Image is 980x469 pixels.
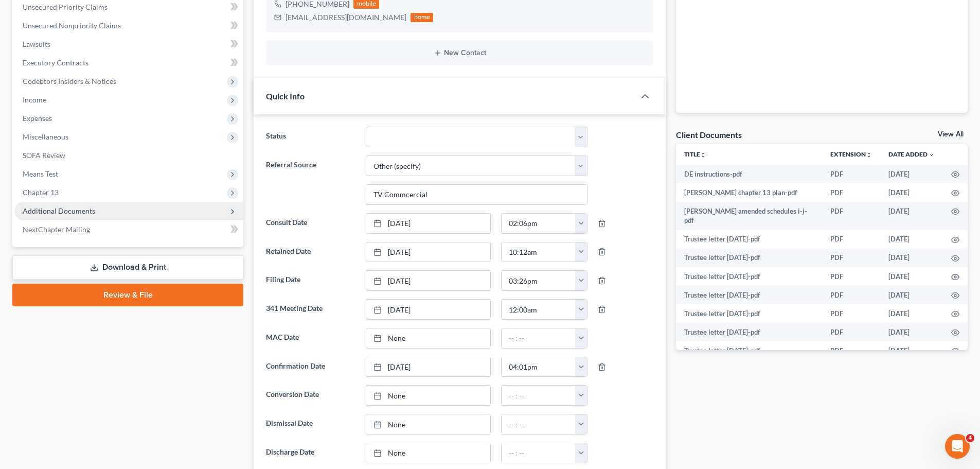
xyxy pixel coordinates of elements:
[880,183,943,202] td: [DATE]
[261,385,360,406] label: Conversion Date
[945,434,970,459] iframe: Intercom live chat
[261,328,360,349] label: MAC Date
[366,242,490,262] a: [DATE]
[676,183,822,202] td: [PERSON_NAME] chapter 13 plan-pdf
[502,242,576,262] input: -- : --
[880,286,943,304] td: [DATE]
[23,225,90,234] span: NextChapter Mailing
[929,152,935,158] i: expand_more
[23,77,116,85] span: Codebtors Insiders & Notices
[880,341,943,360] td: [DATE]
[261,357,360,377] label: Confirmation Date
[261,242,360,263] label: Retained Date
[684,150,706,158] a: Titleunfold_more
[502,214,576,233] input: -- : --
[880,323,943,341] td: [DATE]
[366,386,490,405] a: None
[14,220,243,239] a: NextChapter Mailing
[14,146,243,165] a: SOFA Review
[676,286,822,304] td: Trustee letter [DATE]-pdf
[261,213,360,234] label: Consult Date
[366,414,490,434] a: None
[366,328,490,348] a: None
[23,169,58,178] span: Means Test
[23,151,65,160] span: SOFA Review
[274,49,645,57] button: New Contact
[880,267,943,286] td: [DATE]
[23,132,68,141] span: Miscellaneous
[502,386,576,405] input: -- : --
[23,40,50,48] span: Lawsuits
[502,271,576,290] input: -- : --
[411,13,433,22] div: home
[23,95,46,104] span: Income
[502,443,576,463] input: -- : --
[822,183,880,202] td: PDF
[502,328,576,348] input: -- : --
[880,249,943,267] td: [DATE]
[23,21,121,30] span: Unsecured Nonpriority Claims
[261,127,360,147] label: Status
[822,304,880,323] td: PDF
[366,185,587,204] input: Other Referral Source
[822,341,880,360] td: PDF
[23,114,52,123] span: Expenses
[676,202,822,230] td: [PERSON_NAME] amended schedules i-j-pdf
[23,3,108,11] span: Unsecured Priority Claims
[700,152,706,158] i: unfold_more
[502,357,576,377] input: -- : --
[366,271,490,290] a: [DATE]
[830,150,872,158] a: Extensionunfold_more
[261,270,360,291] label: Filing Date
[822,286,880,304] td: PDF
[822,230,880,249] td: PDF
[14,16,243,35] a: Unsecured Nonpriority Claims
[822,249,880,267] td: PDF
[366,214,490,233] a: [DATE]
[676,165,822,183] td: DE instructions-pdf
[14,35,243,54] a: Lawsuits
[676,341,822,360] td: Trustee letter [DATE]-pdf
[966,434,974,442] span: 4
[261,299,360,320] label: 341 Meeting Date
[502,414,576,434] input: -- : --
[822,202,880,230] td: PDF
[822,323,880,341] td: PDF
[23,206,95,215] span: Additional Documents
[938,131,964,138] a: View All
[366,443,490,463] a: None
[888,150,935,158] a: Date Added expand_more
[676,267,822,286] td: Trustee letter [DATE]-pdf
[676,323,822,341] td: Trustee letter [DATE]-pdf
[366,300,490,319] a: [DATE]
[822,165,880,183] td: PDF
[880,230,943,249] td: [DATE]
[880,165,943,183] td: [DATE]
[261,414,360,435] label: Dismissal Date
[880,304,943,323] td: [DATE]
[366,357,490,377] a: [DATE]
[676,230,822,249] td: Trustee letter [DATE]-pdf
[676,249,822,267] td: Trustee letter [DATE]-pdf
[502,300,576,319] input: -- : --
[822,267,880,286] td: PDF
[866,152,872,158] i: unfold_more
[266,91,305,101] span: Quick Info
[676,304,822,323] td: Trustee letter [DATE]-pdf
[261,443,360,463] label: Discharge Date
[23,188,59,197] span: Chapter 13
[12,255,243,280] a: Download & Print
[676,129,742,140] div: Client Documents
[880,202,943,230] td: [DATE]
[261,155,360,205] label: Referral Source
[23,58,88,67] span: Executory Contracts
[12,284,243,306] a: Review & File
[14,54,243,72] a: Executory Contracts
[286,12,406,23] div: [EMAIL_ADDRESS][DOMAIN_NAME]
